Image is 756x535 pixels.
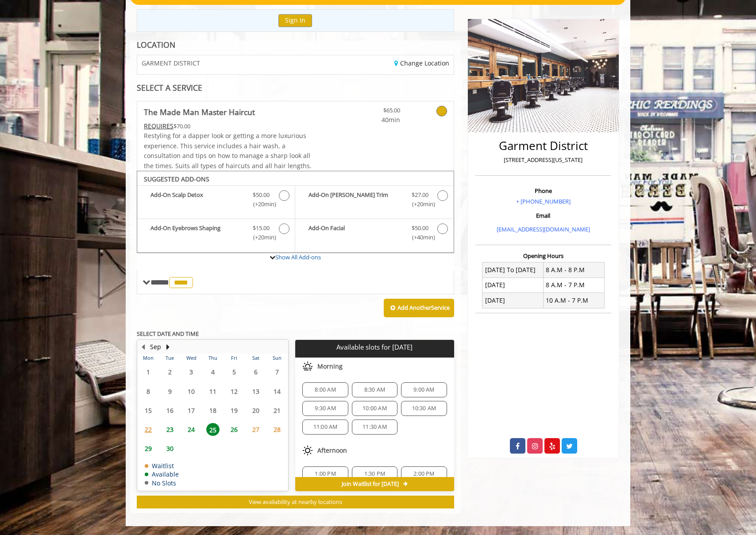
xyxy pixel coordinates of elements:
[364,470,385,477] span: 1:30 PM
[142,442,155,455] span: 29
[299,343,450,351] p: Available slots for [DATE]
[144,106,255,118] b: The Made Man Master Haircut
[137,39,175,50] b: LOCATION
[164,342,171,352] button: Next Month
[185,423,198,436] span: 24
[543,262,604,277] td: 8 A.M - 8 P.M
[266,420,288,439] td: Select day28
[270,423,284,436] span: 28
[364,386,385,393] span: 8:30 AM
[342,481,399,488] span: Join Waitlist for [DATE]
[412,223,428,233] span: $50.00
[315,405,336,412] span: 9:30 AM
[249,498,342,506] span: View availability at nearby locations
[302,420,348,435] div: 11:00 AM
[317,363,343,370] span: Morning
[413,470,434,477] span: 2:00 PM
[401,382,447,397] div: 9:00 AM
[224,420,245,439] td: Select day26
[302,466,348,481] div: 1:00 PM
[412,190,428,200] span: $27.00
[482,293,544,308] td: [DATE]
[159,420,180,439] td: Select day23
[363,405,387,412] span: 10:00 AM
[352,466,397,481] div: 1:30 PM
[137,84,454,92] div: SELECT A SERVICE
[142,223,290,244] label: Add-On Eyebrows Shaping
[352,401,397,416] div: 10:00 AM
[397,304,450,312] b: Add Another Service
[163,442,177,455] span: 30
[144,131,312,169] span: Restyling for a dapper look or getting a more luxurious experience. This service includes a hair ...
[253,190,270,200] span: $50.00
[202,354,223,362] th: Thu
[181,354,202,362] th: Wed
[348,115,400,125] span: 40min
[253,223,270,233] span: $15.00
[159,354,180,362] th: Tue
[150,342,161,352] button: Sep
[137,330,199,338] b: SELECT DATE AND TIME
[163,423,177,436] span: 23
[300,190,449,211] label: Add-On Beard Trim
[150,190,244,209] b: Add-On Scalp Detox
[142,190,290,211] label: Add-On Scalp Detox
[248,233,274,242] span: (+20min )
[145,462,179,469] td: Waitlist
[228,423,241,436] span: 26
[144,175,209,183] b: SUGGESTED ADD-ONS
[315,470,336,477] span: 1:00 PM
[407,233,433,242] span: (+40min )
[206,423,220,436] span: 25
[302,445,313,456] img: afternoon slots
[348,101,400,125] a: $65.00
[138,439,159,458] td: Select day29
[150,223,244,242] b: Add-On Eyebrows Shaping
[137,171,454,253] div: The Made Man Master Haircut Add-onS
[412,405,436,412] span: 10:30 AM
[145,480,179,486] td: No Slots
[413,386,434,393] span: 9:00 AM
[543,293,604,308] td: 10 A.M - 7 P.M
[478,155,609,165] p: [STREET_ADDRESS][US_STATE]
[181,420,202,439] td: Select day24
[302,401,348,416] div: 9:30 AM
[248,200,274,209] span: (+20min )
[482,277,544,293] td: [DATE]
[407,200,433,209] span: (+20min )
[478,188,609,194] h3: Phone
[138,420,159,439] td: Select day22
[352,382,397,397] div: 8:30 AM
[302,361,313,372] img: morning slots
[478,139,609,152] h2: Garment District
[266,354,288,362] th: Sun
[137,496,454,508] button: View availability at nearby locations
[394,59,449,67] a: Change Location
[139,342,147,352] button: Previous Month
[275,253,321,261] a: Show All Add-ons
[202,420,223,439] td: Select day25
[317,447,347,454] span: Afternoon
[224,354,245,362] th: Fri
[144,122,174,130] span: This service needs some Advance to be paid before we block your appointment
[475,253,611,259] h3: Opening Hours
[142,423,155,436] span: 22
[478,212,609,219] h3: Email
[249,423,262,436] span: 27
[300,223,449,244] label: Add-On Facial
[401,401,447,416] div: 10:30 AM
[245,354,266,362] th: Sat
[313,423,338,431] span: 11:00 AM
[142,60,200,66] span: GARMENT DISTRICT
[309,190,402,209] b: Add-On [PERSON_NAME] Trim
[543,277,604,293] td: 8 A.M - 7 P.M
[482,262,544,277] td: [DATE] To [DATE]
[144,121,322,131] div: $70.00
[497,225,590,233] a: [EMAIL_ADDRESS][DOMAIN_NAME]
[315,386,336,393] span: 8:00 AM
[159,439,180,458] td: Select day30
[363,423,387,431] span: 11:30 AM
[352,420,397,435] div: 11:30 AM
[245,420,266,439] td: Select day27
